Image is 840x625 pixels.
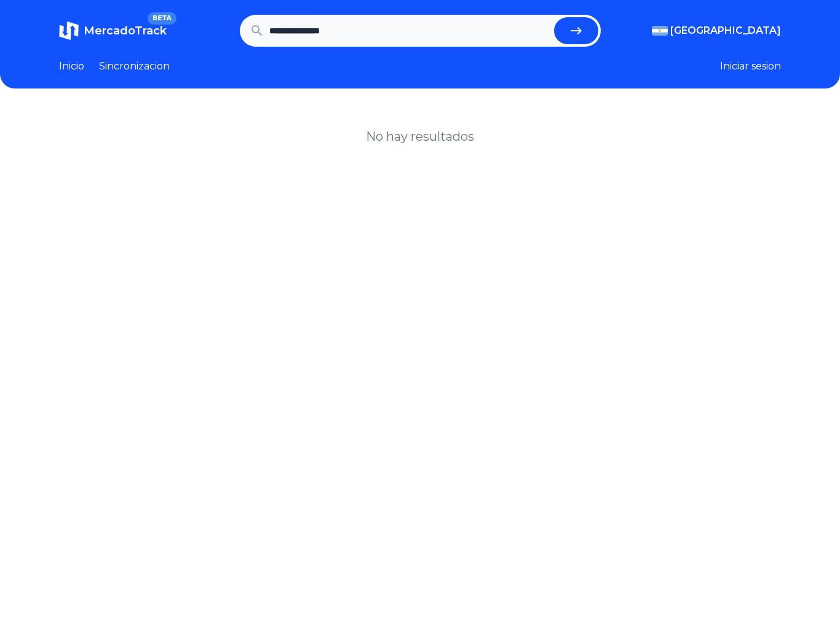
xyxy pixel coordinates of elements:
[59,21,167,41] a: MercadoTrackBETA
[148,12,176,25] span: BETA
[59,21,79,41] img: MercadoTrack
[652,26,668,36] img: Argentina
[670,23,781,38] span: [GEOGRAPHIC_DATA]
[366,128,474,145] h1: No hay resultados
[720,59,781,74] button: Iniciar sesion
[652,23,781,38] button: [GEOGRAPHIC_DATA]
[59,59,84,74] a: Inicio
[84,24,167,37] span: MercadoTrack
[99,59,170,74] a: Sincronizacion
